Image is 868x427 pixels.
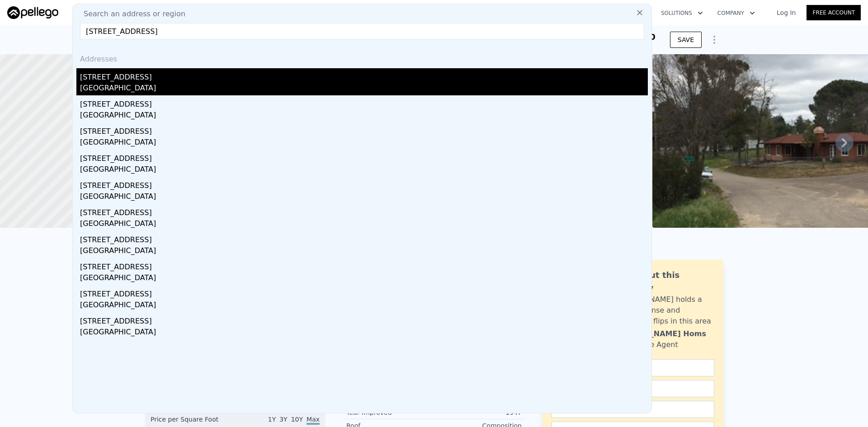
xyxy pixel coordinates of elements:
div: [GEOGRAPHIC_DATA] [80,137,648,150]
span: 3Y [279,416,287,423]
div: [STREET_ADDRESS] [80,285,648,300]
span: Search an address or region [76,9,185,19]
img: Pellego [7,6,58,19]
div: [GEOGRAPHIC_DATA] [80,218,648,231]
span: 10Y [291,416,303,423]
span: 1Y [268,416,276,423]
a: Free Account [807,5,861,20]
div: [STREET_ADDRESS] [80,231,648,245]
button: Company [710,5,762,21]
div: [GEOGRAPHIC_DATA] [80,83,648,95]
button: Solutions [654,5,710,21]
div: [STREET_ADDRESS] [80,177,648,191]
div: [STREET_ADDRESS] [80,95,648,110]
div: [STREET_ADDRESS] [80,122,648,137]
div: [GEOGRAPHIC_DATA] [80,191,648,204]
button: Show Options [705,31,723,49]
button: SAVE [670,32,702,48]
div: [GEOGRAPHIC_DATA] [80,327,648,339]
div: [PERSON_NAME] Homs [613,328,706,339]
span: Max [307,416,320,425]
div: [STREET_ADDRESS] [80,68,648,83]
div: [GEOGRAPHIC_DATA] [80,272,648,285]
div: [GEOGRAPHIC_DATA] [80,300,648,312]
a: Log In [766,8,807,17]
div: [GEOGRAPHIC_DATA] [80,245,648,258]
div: [STREET_ADDRESS] [80,258,648,272]
div: [PERSON_NAME] holds a broker license and personally flips in this area [613,294,714,327]
div: [STREET_ADDRESS] [80,204,648,218]
div: Ask about this property [613,269,714,294]
div: [STREET_ADDRESS] [80,312,648,327]
div: [GEOGRAPHIC_DATA] [80,110,648,122]
div: [STREET_ADDRESS] [80,150,648,164]
div: [GEOGRAPHIC_DATA] [80,164,648,177]
div: Addresses [76,47,648,68]
input: Enter an address, city, region, neighborhood or zip code [80,23,644,39]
